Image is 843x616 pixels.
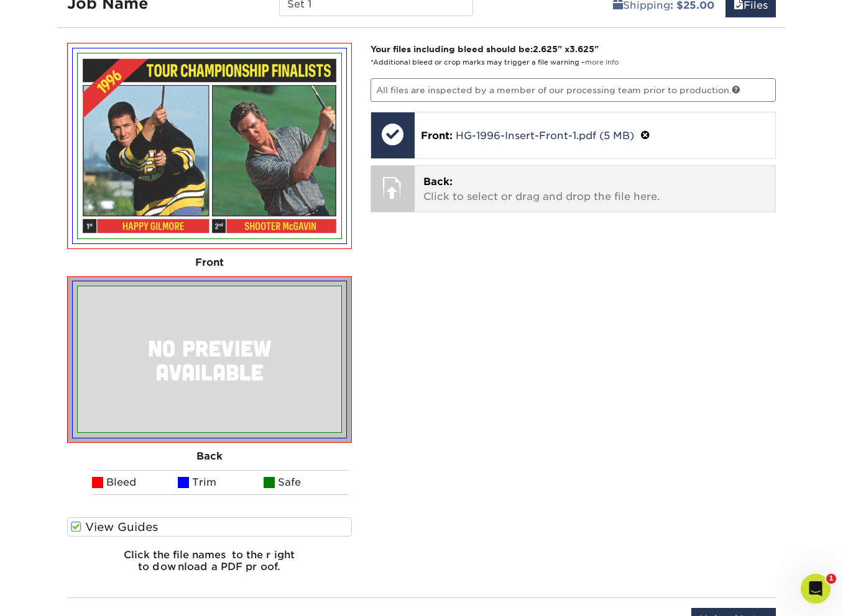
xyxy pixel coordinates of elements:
[67,249,352,276] div: Front
[92,470,178,495] li: Bleed
[264,470,349,495] li: Safe
[371,44,599,54] strong: Your files including bleed should be: " x "
[456,130,634,142] a: HG-1996-Insert-Front-1.pdf (5 MB)
[67,443,352,470] div: Back
[569,44,594,54] span: 3.625
[423,176,453,188] span: Back:
[371,78,776,102] p: All files are inspected by a member of our processing team prior to production.
[801,574,831,604] iframe: Intercom live chat
[533,44,558,54] span: 2.625
[423,174,767,204] p: Click to select or drag and drop the file here.
[178,470,264,495] li: Trim
[371,58,619,66] small: *Additional bleed or crop marks may trigger a file warning –
[421,130,453,142] span: Front:
[67,517,352,537] label: View Guides
[585,58,619,66] a: more info
[826,574,836,584] span: 1
[67,549,352,582] h6: Click the file names to the right to download a PDF proof.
